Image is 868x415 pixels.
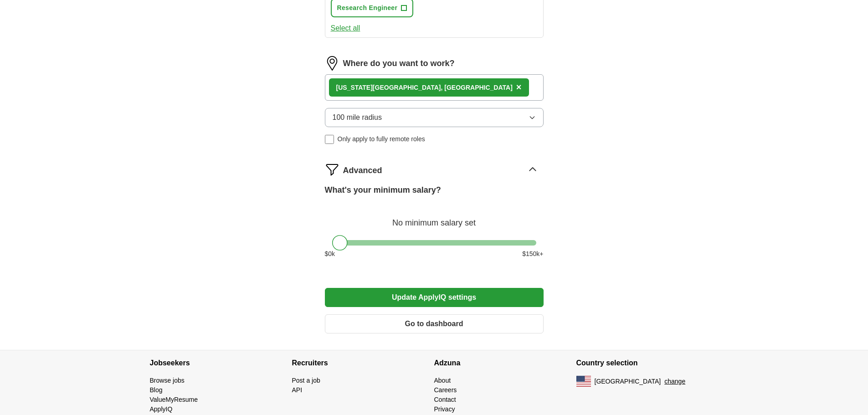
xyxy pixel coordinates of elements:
[664,377,685,386] button: change
[325,207,544,229] div: No minimum salary set
[333,112,382,123] span: 100 mile radius
[516,81,522,94] button: ×
[325,108,544,127] button: 100 mile radius
[522,249,543,259] span: $ 150 k+
[150,386,163,394] a: Blog
[516,82,522,92] span: ×
[576,376,591,387] img: US flag
[337,3,398,13] span: Research Engineer
[343,57,455,70] label: Where do you want to work?
[343,164,382,177] span: Advanced
[336,83,513,92] div: [US_STATE][GEOGRAPHIC_DATA], [GEOGRAPHIC_DATA]
[325,56,339,71] img: location.png
[434,386,457,394] a: Careers
[292,377,320,384] a: Post a job
[325,184,441,196] label: What's your minimum salary?
[331,23,360,34] button: Select all
[325,135,334,144] input: Only apply to fully remote roles
[434,405,455,413] a: Privacy
[150,405,173,413] a: ApplyIQ
[325,249,335,259] span: $ 0 k
[595,377,661,386] span: [GEOGRAPHIC_DATA]
[325,288,544,307] button: Update ApplyIQ settings
[292,386,303,394] a: API
[325,162,339,177] img: filter
[434,377,451,384] a: About
[576,350,719,376] h4: Country selection
[325,314,544,333] button: Go to dashboard
[150,377,185,384] a: Browse jobs
[338,134,425,144] span: Only apply to fully remote roles
[150,396,198,403] a: ValueMyResume
[434,396,456,403] a: Contact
